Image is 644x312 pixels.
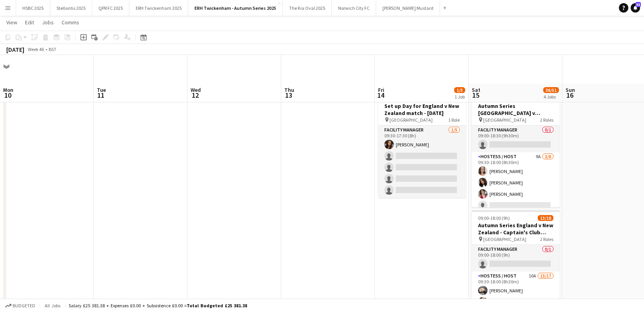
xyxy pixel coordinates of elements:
[455,94,465,100] div: 1 Job
[566,86,575,93] span: Sun
[283,0,332,16] button: The Kia Oval 2025
[284,86,294,93] span: Thu
[471,91,480,100] span: 15
[50,0,92,16] button: Stellantis 2025
[92,0,129,16] button: QPR FC 2025
[378,86,384,93] span: Fri
[540,236,553,242] span: 2 Roles
[472,152,560,236] app-card-role: Hostess / Host9A3/609:30-18:00 (8h30m)[PERSON_NAME][PERSON_NAME][PERSON_NAME]
[472,126,560,152] app-card-role: Facility Manager0/109:00-18:30 (9h30m)
[97,86,106,93] span: Tue
[540,117,553,123] span: 2 Roles
[454,87,465,93] span: 1/5
[49,46,56,52] div: BST
[472,86,480,93] span: Sat
[283,91,294,100] span: 13
[377,91,384,100] span: 14
[25,19,34,26] span: Edit
[378,91,466,198] app-job-card: 09:30-17:30 (8h)1/5Set up Day for England v New Zealand match - [DATE] [GEOGRAPHIC_DATA]1 RoleFac...
[6,19,17,26] span: View
[378,102,466,117] h3: Set up Day for England v New Zealand match - [DATE]
[42,19,54,26] span: Jobs
[188,0,283,16] button: ERH Twickenham - Autumn Series 2025
[39,17,57,27] a: Jobs
[3,17,20,27] a: View
[478,215,510,221] span: 09:00-18:00 (9h)
[26,46,45,52] span: Week 46
[43,303,62,308] span: All jobs
[4,301,36,310] button: Budgeted
[635,2,641,7] span: 33
[483,236,526,242] span: [GEOGRAPHIC_DATA]
[187,303,247,308] span: Total Budgeted £25 381.38
[2,91,13,100] span: 10
[378,126,466,198] app-card-role: Facility Manager1/509:30-17:30 (8h)[PERSON_NAME]
[448,117,460,123] span: 1 Role
[332,0,376,16] button: Norwich City FC
[472,91,560,207] app-job-card: 09:00-18:30 (9h30m)3/7Autumn Series [GEOGRAPHIC_DATA] v [GEOGRAPHIC_DATA] - [GEOGRAPHIC_DATA] ([G...
[58,17,82,27] a: Comms
[483,117,526,123] span: [GEOGRAPHIC_DATA]
[376,0,440,16] button: [PERSON_NAME] Mustard
[544,94,558,100] div: 4 Jobs
[3,86,13,93] span: Mon
[69,303,247,308] div: Salary £25 381.38 + Expenses £0.00 + Subsistence £0.00 =
[389,117,433,123] span: [GEOGRAPHIC_DATA]
[129,0,188,16] button: ERH Twickenham 2025
[16,0,50,16] button: HSBC 2025
[96,91,106,100] span: 11
[543,87,559,93] span: 36/51
[631,3,640,13] a: 33
[538,215,553,221] span: 13/18
[22,17,37,27] a: Edit
[564,91,575,100] span: 16
[472,222,560,236] h3: Autumn Series England v New Zealand - Captain's Club (North Stand) - [DATE]
[62,19,79,26] span: Comms
[13,303,35,308] span: Budgeted
[191,86,201,93] span: Wed
[6,46,24,53] div: [DATE]
[189,91,201,100] span: 12
[472,102,560,117] h3: Autumn Series [GEOGRAPHIC_DATA] v [GEOGRAPHIC_DATA] - [GEOGRAPHIC_DATA] ([GEOGRAPHIC_DATA]) - [DATE]
[472,245,560,272] app-card-role: Facility Manager0/109:00-18:00 (9h)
